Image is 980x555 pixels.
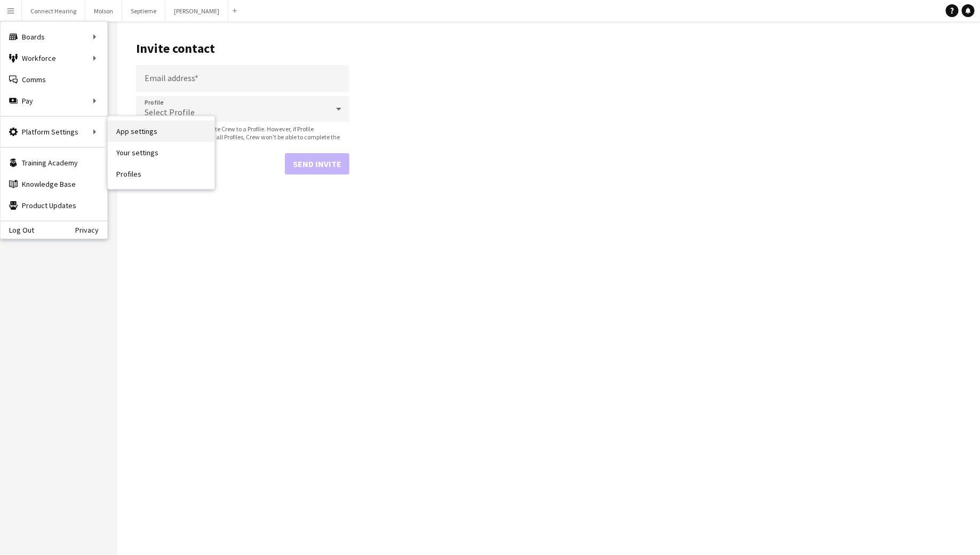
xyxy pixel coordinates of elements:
a: App settings [108,121,214,142]
a: Product Updates [1,195,107,216]
a: Profiles [108,163,214,185]
div: Platform Settings [1,121,107,142]
a: Training Academy [1,152,107,173]
button: Connect Hearing [22,1,85,21]
a: Your settings [108,142,214,163]
h1: Invite contact [136,41,349,57]
a: Privacy [75,226,107,234]
button: Molson [85,1,122,21]
div: Workforce [1,47,107,69]
div: Boards [1,26,107,47]
button: [PERSON_NAME] [165,1,228,21]
a: Comms [1,69,107,90]
span: Select Profile [145,107,195,117]
a: Log Out [1,226,34,234]
span: You have the option to invite Crew to a Profile. However, if Profile applications are closed for ... [136,125,349,149]
button: Septieme [122,1,165,21]
div: Pay [1,90,107,112]
a: Knowledge Base [1,173,107,195]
